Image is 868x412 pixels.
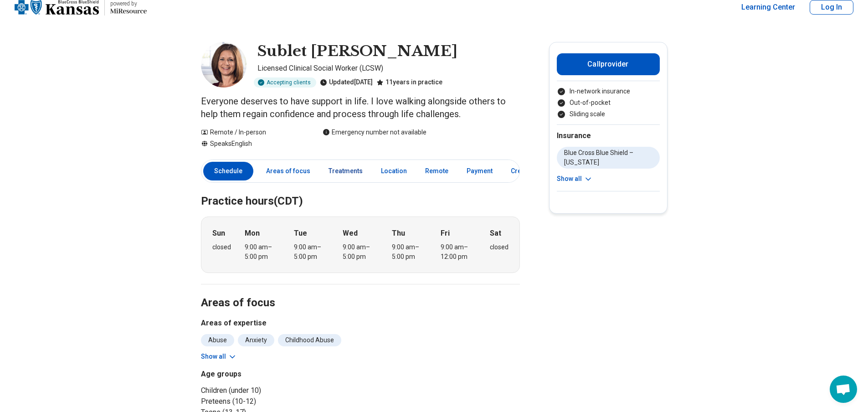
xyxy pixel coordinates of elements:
[441,228,450,239] strong: Fri
[201,385,357,396] li: Children (under 10)
[420,162,454,180] a: Remote
[343,242,378,262] div: 9:00 am – 5:00 pm
[294,242,329,262] div: 9:00 am – 5:00 pm
[201,273,520,311] h2: Areas of focus
[830,376,857,403] div: Open chat
[557,98,660,108] li: Out-of-pocket
[557,147,660,169] li: Blue Cross Blue Shield – [US_STATE]
[392,242,427,262] div: 9:00 am – 5:00 pm
[490,228,501,239] strong: Sat
[245,228,260,239] strong: Mon
[201,216,520,273] div: When does the program meet?
[557,130,660,141] h2: Insurance
[212,242,231,252] div: closed
[245,242,280,262] div: 9:00 am – 5:00 pm
[557,174,593,184] button: Show all
[392,228,405,239] strong: Thu
[254,77,316,88] div: Accepting clients
[376,77,442,88] div: 11 years in practice
[201,396,357,407] li: Preteens (10-12)
[257,63,520,74] p: Licensed Clinical Social Worker (LCSW)
[203,162,253,180] a: Schedule
[201,334,234,346] li: Abuse
[741,2,795,13] a: Learning Center
[238,334,274,346] li: Anxiety
[261,162,316,180] a: Areas of focus
[201,42,247,88] img: Sublet Tricia, Licensed Clinical Social Worker (LCSW)
[201,318,520,329] h3: Areas of expertise
[343,228,358,239] strong: Wed
[294,228,307,239] strong: Tue
[212,228,225,239] strong: Sun
[505,162,551,180] a: Credentials
[201,128,304,137] div: Remote / In-person
[375,162,412,180] a: Location
[441,242,476,262] div: 9:00 am – 12:00 pm
[461,162,498,180] a: Payment
[557,109,660,119] li: Sliding scale
[257,42,457,61] h1: Sublet [PERSON_NAME]
[557,87,660,96] li: In-network insurance
[201,352,237,361] button: Show all
[323,162,368,180] a: Treatments
[201,369,357,380] h3: Age groups
[278,334,341,346] li: Childhood Abuse
[320,77,373,88] div: Updated [DATE]
[557,53,660,75] button: Callprovider
[201,172,520,209] h2: Practice hours (CDT)
[490,242,508,252] div: closed
[201,95,520,120] p: Everyone deserves to have support in life. I love walking alongside others to help them regain co...
[557,87,660,119] ul: Payment options
[323,128,426,137] div: Emergency number not available
[201,139,304,149] div: Speaks English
